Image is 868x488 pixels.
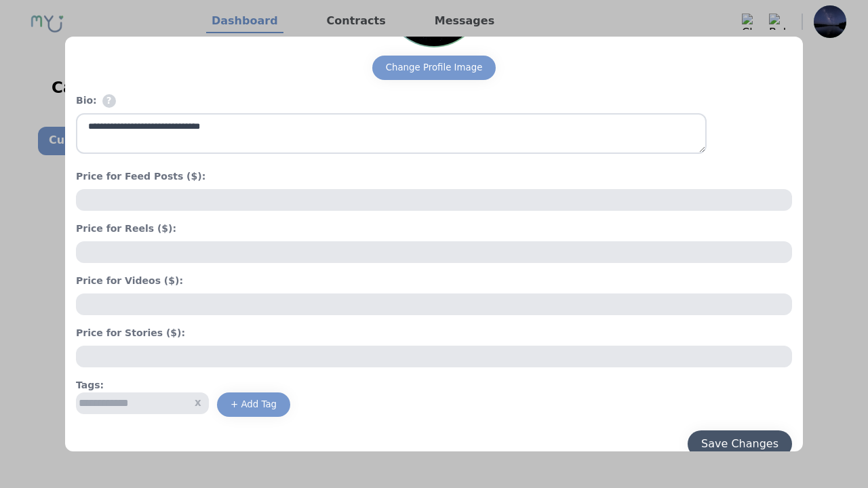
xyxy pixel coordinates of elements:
button: Save Changes [688,430,792,457]
span: Tell potential clients about yourself! Who are you as a creator or an influencer? What causes mot... [102,94,116,108]
h4: Price for Feed Posts ($): [76,169,792,184]
button: Change Profile Image [372,56,496,80]
div: Change Profile Image [386,61,483,75]
span: x [188,394,208,411]
h4: Price for Videos ($): [76,274,792,288]
h4: Bio: [76,94,792,108]
h4: Tags: [76,378,792,392]
div: Save Changes [701,436,778,452]
h4: Price for Reels ($): [76,222,792,236]
div: + Add Tag [231,398,277,411]
button: x [188,392,208,412]
button: + Add Tag [217,392,290,417]
h4: Price for Stories ($): [76,326,792,340]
